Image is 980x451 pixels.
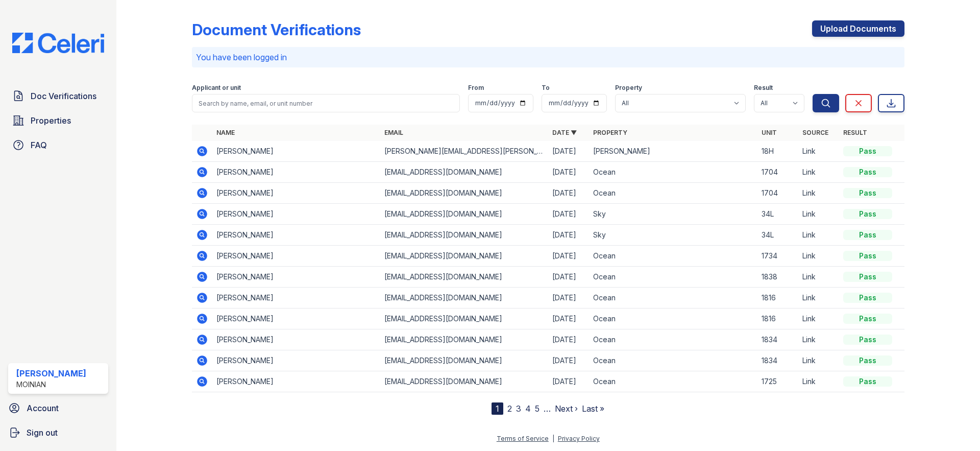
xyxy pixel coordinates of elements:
td: 1816 [757,308,798,329]
td: [PERSON_NAME] [589,141,757,162]
td: Link [798,183,839,204]
a: Doc Verifications [8,86,108,106]
span: Account [27,402,59,414]
td: 1704 [757,162,798,183]
td: [PERSON_NAME] [212,267,380,288]
td: 34L [757,225,798,246]
a: Sign out [4,422,112,443]
td: Link [798,225,839,246]
td: Ocean [589,288,757,308]
td: Link [798,308,839,329]
a: 2 [507,403,512,414]
td: [PERSON_NAME] [212,141,380,162]
td: Link [798,267,839,288]
td: [PERSON_NAME] [212,204,380,225]
td: 34L [757,204,798,225]
td: Link [798,350,839,371]
a: 3 [516,403,521,414]
input: Search by name, email, or unit number [192,94,460,112]
td: [PERSON_NAME] [212,308,380,329]
p: You have been logged in [196,51,900,63]
a: Last » [582,403,604,414]
a: Unit [762,129,777,136]
td: [DATE] [548,267,589,288]
td: [PERSON_NAME] [212,350,380,371]
td: 1725 [757,371,798,392]
td: [DATE] [548,225,589,246]
div: Document Verifications [192,20,361,39]
td: [PERSON_NAME] [212,162,380,183]
td: Link [798,288,839,308]
div: Pass [843,230,892,240]
div: [PERSON_NAME] [16,367,86,379]
td: [EMAIL_ADDRESS][DOMAIN_NAME] [380,183,548,204]
td: 1704 [757,183,798,204]
div: | [552,435,554,442]
td: [EMAIL_ADDRESS][DOMAIN_NAME] [380,371,548,392]
td: 18H [757,141,798,162]
td: [EMAIL_ADDRESS][DOMAIN_NAME] [380,246,548,267]
label: Result [754,84,773,92]
td: [EMAIL_ADDRESS][DOMAIN_NAME] [380,267,548,288]
span: FAQ [31,139,47,151]
td: [DATE] [548,329,589,350]
a: Properties [8,110,108,131]
div: Pass [843,314,892,324]
td: [DATE] [548,204,589,225]
a: Terms of Service [497,435,549,442]
span: … [544,402,551,415]
td: 1734 [757,246,798,267]
a: 5 [535,403,540,414]
div: Moinian [16,379,86,390]
a: Next › [555,403,578,414]
td: Ocean [589,350,757,371]
td: [EMAIL_ADDRESS][DOMAIN_NAME] [380,350,548,371]
td: Link [798,371,839,392]
td: [PERSON_NAME] [212,288,380,308]
td: [PERSON_NAME] [212,225,380,246]
td: [PERSON_NAME] [212,329,380,350]
td: Link [798,246,839,267]
div: Pass [843,251,892,261]
td: 1816 [757,288,798,308]
td: Link [798,329,839,350]
div: Pass [843,293,892,303]
td: Link [798,141,839,162]
td: [PERSON_NAME] [212,371,380,392]
div: 1 [492,402,503,415]
td: [DATE] [548,246,589,267]
label: Property [615,84,642,92]
td: Sky [589,225,757,246]
div: Pass [843,209,892,219]
div: Pass [843,188,892,198]
td: Ocean [589,246,757,267]
label: From [468,84,484,92]
div: Pass [843,376,892,387]
td: Link [798,204,839,225]
img: CE_Logo_Blue-a8612792a0a2168367f1c8372b55b34899dd931a85d93a1a3d3e32e68fde9ad4.png [4,33,112,53]
div: Pass [843,355,892,366]
td: 1834 [757,350,798,371]
span: Properties [31,114,71,127]
label: To [542,84,550,92]
td: Ocean [589,371,757,392]
a: Email [384,129,403,136]
td: [EMAIL_ADDRESS][DOMAIN_NAME] [380,308,548,329]
td: Ocean [589,162,757,183]
td: Ocean [589,183,757,204]
td: [DATE] [548,371,589,392]
span: Sign out [27,426,58,439]
td: 1838 [757,267,798,288]
div: Pass [843,146,892,156]
div: Pass [843,335,892,345]
td: [EMAIL_ADDRESS][DOMAIN_NAME] [380,162,548,183]
td: Ocean [589,308,757,329]
td: [DATE] [548,162,589,183]
td: [DATE] [548,183,589,204]
a: 4 [525,403,531,414]
div: Pass [843,272,892,282]
td: [PERSON_NAME] [212,246,380,267]
a: FAQ [8,135,108,155]
td: [DATE] [548,141,589,162]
